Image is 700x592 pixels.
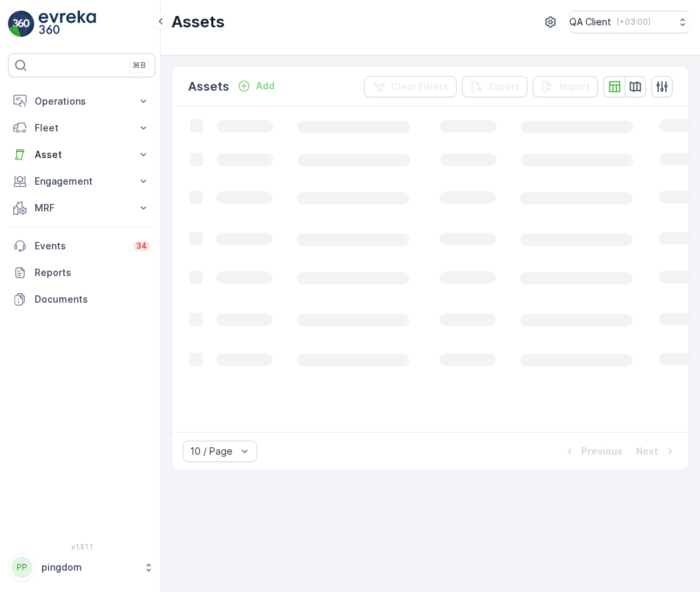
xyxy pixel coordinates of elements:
[391,80,449,93] p: Clear Filters
[561,443,624,459] button: Previous
[533,76,598,97] button: Import
[8,259,155,286] a: Reports
[171,11,225,33] p: Assets
[35,239,125,253] p: Events
[8,286,155,313] a: Documents
[617,17,651,27] p: ( +03:00 )
[8,195,155,221] button: MRF
[11,557,33,578] div: PP
[35,148,129,161] p: Asset
[8,88,155,115] button: Operations
[8,168,155,195] button: Engagement
[8,543,155,551] span: v 1.51.1
[41,561,137,574] p: pingdom
[8,553,155,581] button: PPpingdom
[256,79,275,93] p: Add
[35,201,129,215] p: MRF
[364,76,457,97] button: Clear Filters
[8,115,155,141] button: Fleet
[35,266,150,279] p: Reports
[232,78,280,94] button: Add
[569,15,611,29] p: QA Client
[462,76,527,97] button: Export
[8,233,155,259] a: Events34
[35,293,150,306] p: Documents
[8,141,155,168] button: Asset
[636,445,658,458] p: Next
[8,11,35,37] img: logo
[35,95,129,108] p: Operations
[581,445,623,458] p: Previous
[35,175,129,188] p: Engagement
[35,121,129,135] p: Fleet
[635,443,678,459] button: Next
[489,80,519,93] p: Export
[188,77,229,96] p: Assets
[136,241,147,251] p: 34
[39,11,96,37] img: logo_light-DOdMpM7g.png
[133,60,146,71] p: ⌘B
[569,11,689,33] button: QA Client(+03:00)
[559,80,590,93] p: Import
